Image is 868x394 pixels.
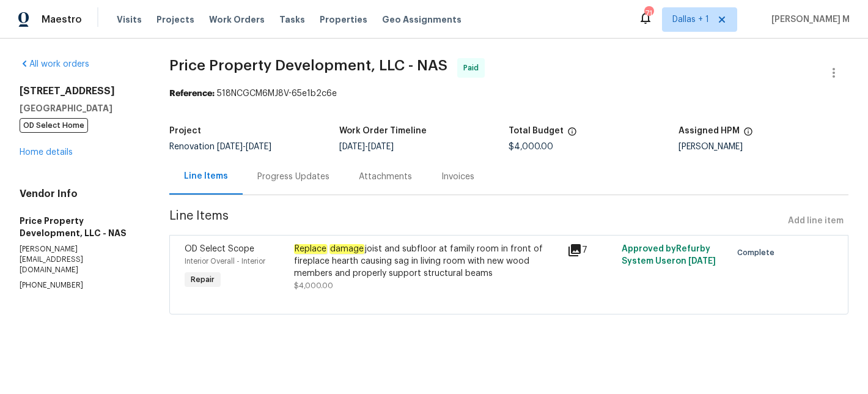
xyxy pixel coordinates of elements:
h5: [GEOGRAPHIC_DATA] [20,102,140,114]
span: Geo Assignments [382,13,462,26]
div: joist and subfloor at family room in front of fireplace hearth causing sag in living room with ne... [294,243,560,280]
h5: Assigned HPM [679,127,740,135]
span: Projects [156,13,194,26]
span: Work Orders [209,13,265,26]
h4: Vendor Info [20,188,140,200]
div: Attachments [359,171,412,183]
span: $4,000.00 [294,282,333,289]
em: damage [329,244,364,254]
p: [PERSON_NAME][EMAIL_ADDRESS][DOMAIN_NAME] [20,244,140,275]
span: OD Select Scope [185,245,254,253]
div: [PERSON_NAME] [679,143,848,151]
div: Line Items [184,170,228,182]
em: Replace [294,244,327,254]
h5: Work Order Timeline [339,127,427,135]
a: All work orders [20,60,89,69]
h5: Project [169,127,201,135]
div: Invoices [441,171,474,183]
h2: [STREET_ADDRESS] [20,85,140,97]
span: Line Items [169,210,783,232]
div: 518NCGCM6MJ8V-65e1b2c6e [169,87,848,100]
div: Progress Updates [257,171,329,183]
span: [PERSON_NAME] M [767,13,850,26]
span: [DATE] [688,257,716,266]
span: [DATE] [339,143,365,151]
p: [PHONE_NUMBER] [20,280,140,291]
div: 71 [644,7,653,20]
span: - [217,143,271,151]
h5: Price Property Development, LLC - NAS [20,215,140,239]
span: Properties [320,13,367,26]
a: Home details [20,148,73,157]
div: 7 [567,243,614,258]
h5: Total Budget [509,127,564,135]
span: Price Property Development, LLC - NAS [169,58,447,73]
span: - [339,143,394,151]
span: [DATE] [368,143,394,151]
span: Repair [186,273,219,286]
span: Interior Overall - Interior [185,258,265,265]
span: Maestro [42,13,82,26]
span: Visits [117,13,142,26]
span: [DATE] [217,143,243,151]
span: The total cost of line items that have been proposed by Opendoor. This sum includes line items th... [567,127,577,143]
span: $4,000.00 [509,143,553,151]
span: Dallas + 1 [672,13,709,26]
span: Tasks [279,15,305,24]
b: Reference: [169,89,215,98]
span: Renovation [169,143,271,151]
span: OD Select Home [20,118,88,133]
span: Approved by Refurby System User on [622,245,716,266]
span: Complete [737,247,779,259]
span: The hpm assigned to this work order. [743,127,753,143]
span: Paid [463,62,484,74]
span: [DATE] [246,143,271,151]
